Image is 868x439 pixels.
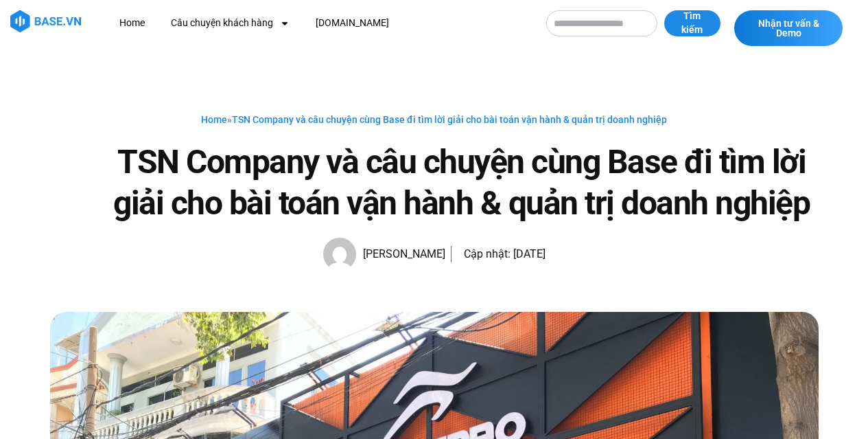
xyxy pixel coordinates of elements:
h1: TSN Company và câu chuyện cùng Base đi tìm lời giải cho bài toán vận hành & quản trị doanh nghiệp [105,142,819,224]
img: Picture of Hạnh Hoàng [323,238,356,271]
span: TSN Company và câu chuyện cùng Base đi tìm lời giải cho bài toán vận hành & quản trị doanh nghiệp [232,114,667,125]
a: Nhận tư vấn & Demo [734,10,843,46]
button: Tìm kiếm [664,10,720,36]
time: [DATE] [513,247,546,260]
a: Picture of Hạnh Hoàng [PERSON_NAME] [323,238,445,271]
span: Tìm kiếm [678,10,707,36]
nav: Menu [109,10,533,36]
a: [DOMAIN_NAME] [305,10,399,36]
a: Câu chuyện khách hàng [161,10,300,36]
span: [PERSON_NAME] [356,245,445,264]
span: » [201,114,667,125]
a: Home [201,114,227,125]
span: Cập nhật: [464,247,511,260]
a: Home [109,10,155,36]
span: Nhận tư vấn & Demo [748,19,829,38]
